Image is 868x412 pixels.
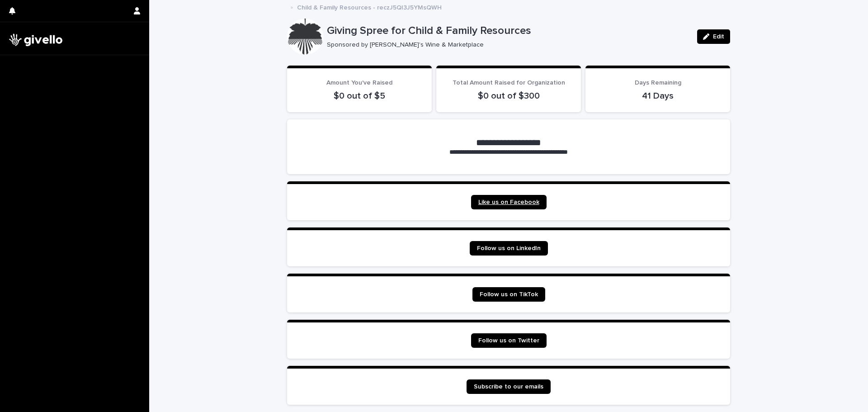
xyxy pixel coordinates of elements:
[478,334,539,347] span: Follow us on Twitter
[472,287,545,302] a: Follow us on TikTok
[298,90,421,101] p: $0 out of $5
[297,2,442,12] p: Child & Family Resources - reczJ5QI3J5YMsQWH
[327,24,690,38] p: Giving Spree for Child & Family Resources
[453,80,565,86] span: Total Amount Raised for Organization
[697,29,730,44] button: Edit
[7,29,64,47] img: 3QfsOhcORgutRBJz7sFT
[474,380,543,393] span: Subscribe to our emails
[326,80,392,86] span: Amount You've Raised
[478,196,539,208] span: Like us on Facebook
[447,90,570,101] p: $0 out of $300
[467,379,551,394] a: Subscribe to our emails
[470,241,548,256] a: Follow us on LinkedIn
[480,288,538,301] span: Follow us on TikTok
[635,80,681,86] span: Days Remaining
[471,195,547,209] a: Like us on Facebook
[471,333,547,348] a: Follow us on Twitter
[596,90,719,101] p: 41 Days
[713,30,724,43] span: Edit
[327,41,686,49] p: Sponsored by [PERSON_NAME]'s Wine & Marketplace
[477,242,541,255] span: Follow us on LinkedIn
